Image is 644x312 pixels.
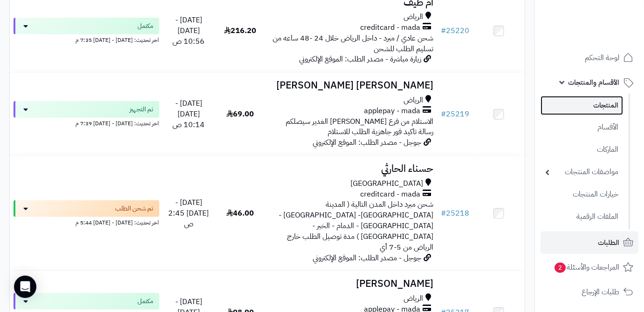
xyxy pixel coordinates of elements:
[270,80,434,91] h3: [PERSON_NAME] [PERSON_NAME]
[441,25,446,36] span: #
[138,297,154,306] span: مكتمل
[226,109,254,120] span: 69.00
[14,217,159,227] div: اخر تحديث: [DATE] - [DATE] 5:44 م
[541,96,623,115] a: المنتجات
[404,95,424,106] span: الرياض
[270,278,434,289] h3: [PERSON_NAME]
[541,231,638,254] a: الطلبات
[14,276,36,298] div: Open Intercom Messenger
[172,98,205,130] span: [DATE] - [DATE] 10:14 ص
[286,116,434,138] span: الاستلام من فرع [PERSON_NAME] الغدير سيصلكم رسالة تاكيد فور جاهزية الطلب للاستلام
[541,256,638,278] a: المراجعات والأسئلة2
[300,54,422,65] span: زيارة مباشرة - مصدر الطلب: الموقع الإلكتروني
[541,184,623,204] a: خيارات المنتجات
[138,21,154,31] span: مكتمل
[116,204,154,213] span: تم شحن الطلب
[313,252,422,264] span: جوجل - مصدر الطلب: الموقع الإلكتروني
[598,236,619,249] span: الطلبات
[168,197,209,230] span: [DATE] - [DATE] 2:45 ص
[172,14,205,47] span: [DATE] - [DATE] 10:56 ص
[568,76,619,89] span: الأقسام والمنتجات
[582,285,619,298] span: طلبات الإرجاع
[541,162,623,182] a: مواصفات المنتجات
[541,281,638,303] a: طلبات الإرجاع
[541,117,623,137] a: الأقسام
[130,105,154,114] span: تم التجهيز
[441,109,470,120] a: #25219
[224,25,256,36] span: 216.20
[441,208,470,219] a: #25218
[270,163,434,174] h3: حسناء الحارثي
[585,51,619,64] span: لوحة التحكم
[273,33,434,54] span: شحن عادي / مبرد - داخل الرياض خلال 24 -48 ساعه من تسليم الطلب للشحن
[364,106,421,116] span: applepay - mada
[441,208,446,219] span: #
[555,263,566,273] span: 2
[361,22,421,33] span: creditcard - mada
[226,208,254,219] span: 46.00
[313,137,422,148] span: جوجل - مصدر الطلب: الموقع الإلكتروني
[541,140,623,160] a: الماركات
[441,25,470,36] a: #25220
[14,34,159,44] div: اخر تحديث: [DATE] - [DATE] 7:35 م
[441,109,446,120] span: #
[14,118,159,128] div: اخر تحديث: [DATE] - [DATE] 7:39 م
[404,12,424,22] span: الرياض
[351,178,424,189] span: [GEOGRAPHIC_DATA]
[554,261,619,274] span: المراجعات والأسئلة
[541,47,638,69] a: لوحة التحكم
[404,293,424,304] span: الرياض
[541,207,623,227] a: الملفات الرقمية
[361,189,421,200] span: creditcard - mada
[279,199,434,252] span: شحن مبرد داخل المدن التالية ( المدينة [GEOGRAPHIC_DATA]- [GEOGRAPHIC_DATA] - [GEOGRAPHIC_DATA] - ...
